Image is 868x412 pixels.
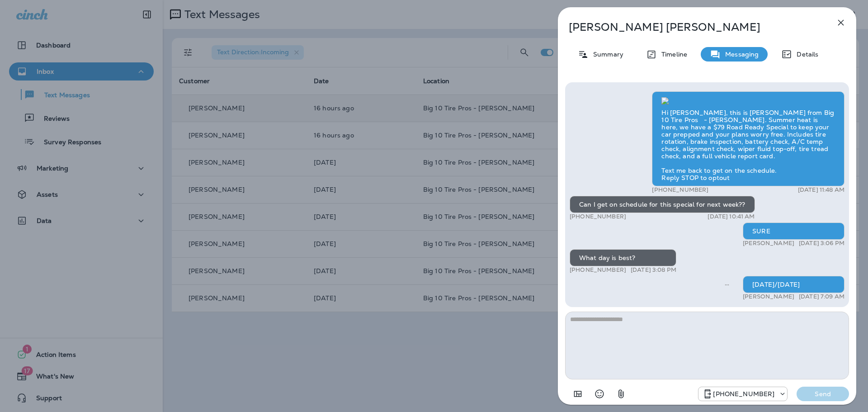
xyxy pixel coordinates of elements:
p: Messaging [721,51,759,58]
button: Select an emoji [590,385,609,403]
div: What day is best? [570,249,676,266]
p: [PERSON_NAME] [743,240,794,247]
p: [PHONE_NUMBER] [570,266,626,274]
div: SURE [743,223,844,240]
p: [PHONE_NUMBER] [713,390,774,398]
p: [DATE] 11:48 AM [798,186,844,194]
div: Hi [PERSON_NAME], this is [PERSON_NAME] from Big 10 Tire Pros - [PERSON_NAME]. Summer heat is her... [652,91,844,186]
img: twilio-download [661,97,669,104]
div: +1 (601) 808-4206 [698,388,787,399]
div: [DATE]/[DATE] [743,276,844,293]
p: Summary [589,51,623,58]
p: [PERSON_NAME] [PERSON_NAME] [569,21,816,33]
p: [PERSON_NAME] [743,293,794,300]
p: [PHONE_NUMBER] [652,186,708,194]
p: [DATE] 10:41 AM [708,213,755,220]
button: Add in a premade template [569,385,587,403]
p: Details [792,51,818,58]
p: [PHONE_NUMBER] [570,213,626,220]
span: Sent [725,280,729,288]
p: [DATE] 3:06 PM [799,240,844,247]
div: Can I get on schedule for this special for next week?? [570,196,755,213]
p: Timeline [657,51,687,58]
p: [DATE] 3:08 PM [631,266,676,274]
p: [DATE] 7:09 AM [799,293,844,300]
